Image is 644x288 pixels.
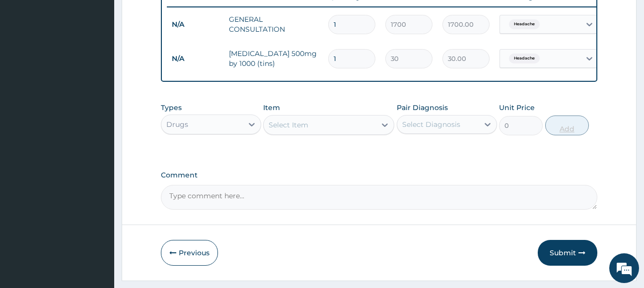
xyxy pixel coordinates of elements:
[509,54,540,63] span: Headache
[18,50,40,74] img: d_794563401_company_1708531726252_794563401
[224,9,323,39] td: GENERAL CONSULTATION
[499,103,535,113] label: Unit Price
[161,171,598,179] label: Comment
[538,240,597,266] button: Submit
[161,240,218,266] button: Previous
[509,19,540,29] span: Headache
[52,56,167,68] div: Chat with us now
[167,50,224,68] td: N/A
[167,15,224,34] td: N/A
[5,187,189,222] textarea: Type your message and hit 'Enter'
[166,119,188,129] div: Drugs
[397,103,448,113] label: Pair Diagnosis
[402,119,460,129] div: Select Diagnosis
[163,5,187,29] div: Minimize live chat window
[269,120,308,130] div: Select Item
[224,44,323,73] td: [MEDICAL_DATA] 500mg by 1000 (tins)
[161,104,182,112] label: Types
[545,115,589,135] button: Add
[58,83,137,183] span: We're online!
[263,103,280,113] label: Item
